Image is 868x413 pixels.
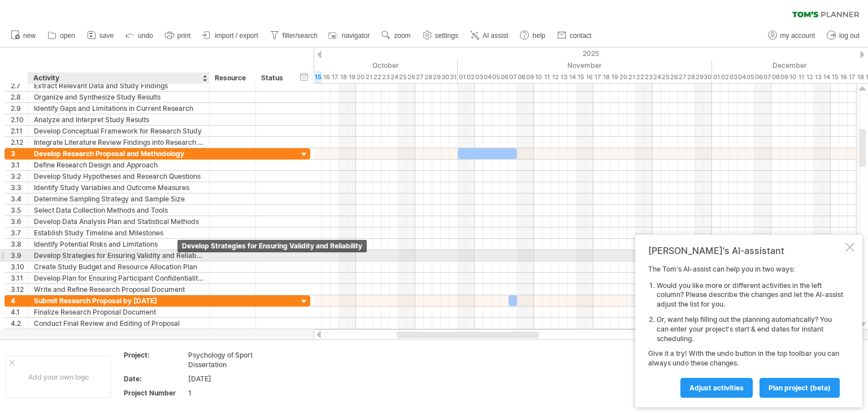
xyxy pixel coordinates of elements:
div: Develop Research Proposal and Methodology [34,148,203,159]
div: Friday, 12 December 2025 [805,71,814,83]
div: 1 [188,388,283,398]
div: Monday, 27 October 2025 [415,71,424,83]
div: Saturday, 22 November 2025 [636,71,644,83]
div: Thursday, 13 November 2025 [559,71,568,83]
div: Monday, 10 November 2025 [534,71,542,83]
div: Identify Gaps and Limitations in Current Research [34,103,203,114]
span: undo [138,32,153,40]
div: Write and Refine Research Proposal Document [34,284,203,295]
div: Tuesday, 2 December 2025 [721,71,729,83]
div: Resource [215,72,249,84]
div: Sunday, 14 December 2025 [822,71,831,83]
div: 2.9 [11,103,28,114]
div: Thursday, 6 November 2025 [500,71,509,83]
div: Saturday, 8 November 2025 [517,71,526,83]
span: AI assist [483,32,508,40]
div: Sunday, 7 December 2025 [763,71,771,83]
span: Adjust activities [689,384,744,392]
div: 4 [11,295,28,306]
li: Or, want help filling out the planning automatically? You can enter your project's start & end da... [657,315,843,343]
div: Thursday, 20 November 2025 [619,71,627,83]
div: Tuesday, 9 December 2025 [780,71,788,83]
div: Determine Sampling Strategy and Sample Size [34,193,203,204]
a: navigator [327,28,373,43]
div: 3.7 [11,227,28,238]
div: 2.12 [11,137,28,148]
div: 3.3 [11,182,28,193]
div: Analyze and Interpret Study Results [34,114,203,125]
div: Wednesday, 26 November 2025 [670,71,678,83]
div: Monday, 15 December 2025 [831,71,839,83]
div: 3.2 [11,171,28,182]
div: Wednesday, 22 October 2025 [373,71,381,83]
div: Develop Strategies for Ensuring Validity and Reliability [177,240,367,252]
div: Tuesday, 16 December 2025 [839,71,848,83]
div: Define Research Design and Approach [34,160,203,170]
div: Conduct Final Review and Editing of Proposal [34,318,203,329]
span: navigator [342,32,370,40]
div: Create Study Budget and Resource Allocation Plan [34,261,203,272]
div: Sunday, 16 November 2025 [585,71,593,83]
a: save [84,28,117,43]
div: [DATE] [188,374,283,384]
div: 2.8 [11,92,28,102]
div: Friday, 24 October 2025 [390,71,398,83]
div: Thursday, 4 December 2025 [737,71,746,83]
div: Integrate Literature Review Findings into Research Proposal [34,137,203,148]
div: Friday, 28 November 2025 [687,71,695,83]
div: Friday, 14 November 2025 [568,71,576,83]
div: [PERSON_NAME]'s AI-assistant [648,245,843,256]
div: Thursday, 11 December 2025 [797,71,805,83]
a: help [517,28,549,43]
div: Wednesday, 19 November 2025 [610,71,619,83]
div: Identify Study Variables and Outcome Measures [34,182,203,193]
div: 3.1 [11,160,28,170]
div: 3 [11,148,28,159]
div: Friday, 17 October 2025 [331,71,339,83]
div: Psychology of Sport Dissertation [188,350,283,369]
div: Develop Conceptual Framework for Research Study [34,126,203,136]
a: undo [123,28,157,43]
div: Sunday, 30 November 2025 [704,71,712,83]
div: Monday, 3 November 2025 [475,71,483,83]
div: Identify Potential Risks and Limitations [34,239,203,249]
div: 3.11 [11,273,28,283]
div: Wednesday, 17 December 2025 [848,71,856,83]
div: Sunday, 2 November 2025 [466,71,475,83]
a: Adjust activities [680,378,753,398]
div: Friday, 5 December 2025 [746,71,754,83]
div: Tuesday, 4 November 2025 [483,71,492,83]
div: 3.10 [11,261,28,272]
li: Would you like more or different activities in the left column? Please describe the changes and l... [657,281,843,309]
div: Status [261,72,286,84]
div: 2.11 [11,126,28,136]
span: plan project (beta) [769,384,831,392]
div: Monday, 20 October 2025 [356,71,364,83]
div: 3.6 [11,216,28,227]
div: 4.3 [11,329,28,340]
div: Develop Strategies for Ensuring Validity and Reliability [34,250,203,261]
div: Friday, 31 October 2025 [449,71,458,83]
div: Tuesday, 28 October 2025 [424,71,432,83]
div: Wednesday, 10 December 2025 [788,71,797,83]
div: November 2025 [458,59,712,71]
div: Extract Relevant Data and Study Findings [34,80,203,91]
div: Tuesday, 21 October 2025 [364,71,373,83]
a: my account [765,28,818,43]
div: 4.2 [11,318,28,329]
a: log out [824,28,863,43]
span: import / export [215,32,258,40]
div: Finalize Research Proposal Document [34,307,203,317]
div: Saturday, 18 October 2025 [339,71,348,83]
a: new [8,28,39,43]
div: 3.8 [11,239,28,249]
div: Thursday, 27 November 2025 [678,71,687,83]
div: 3.5 [11,205,28,216]
div: 3.4 [11,193,28,204]
a: open [45,28,79,43]
div: Tuesday, 18 November 2025 [602,71,610,83]
div: Sunday, 26 October 2025 [407,71,415,83]
div: Saturday, 29 November 2025 [695,71,704,83]
a: AI assist [467,28,511,43]
span: new [23,32,36,40]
